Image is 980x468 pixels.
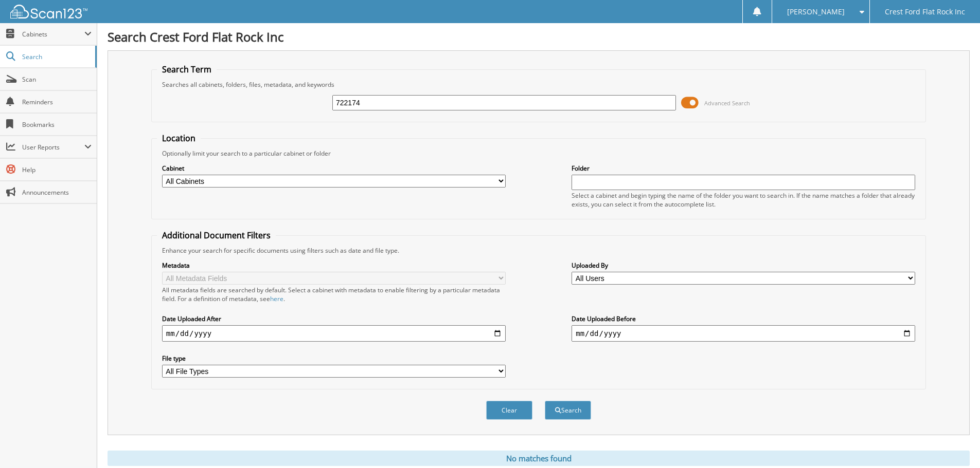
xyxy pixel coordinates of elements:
[10,5,87,18] img: scan123-logo-white.svg
[22,52,90,61] span: Search
[486,401,532,420] button: Clear
[108,28,970,45] h1: Search Crest Ford Flat Rock Inc
[162,164,506,173] label: Cabinet
[157,230,276,241] legend: Additional Document Filters
[157,80,920,89] div: Searches all cabinets, folders, files, metadata, and keywords
[22,143,84,152] span: User Reports
[157,149,920,158] div: Optionally limit your search to a particular cabinet or folder
[162,286,506,303] div: All metadata fields are searched by default. Select a cabinet with metadata to enable filtering b...
[787,9,845,15] span: [PERSON_NAME]
[22,30,84,39] span: Cabinets
[22,188,92,197] span: Announcements
[22,120,92,129] span: Bookmarks
[572,164,915,173] label: Folder
[157,64,217,75] legend: Search Term
[157,246,920,255] div: Enhance your search for specific documents using filters such as date and file type.
[162,314,506,323] label: Date Uploaded After
[885,9,965,15] span: Crest Ford Flat Rock Inc
[108,451,970,466] div: No matches found
[572,314,915,323] label: Date Uploaded Before
[572,325,915,342] input: end
[162,261,506,270] label: Metadata
[545,401,591,420] button: Search
[22,165,92,174] span: Help
[162,354,506,363] label: File type
[270,294,283,303] a: here
[157,133,201,144] legend: Location
[572,261,915,270] label: Uploaded By
[22,98,92,106] span: Reminders
[22,75,92,84] span: Scan
[162,325,506,342] input: start
[572,191,915,209] div: Select a cabinet and begin typing the name of the folder you want to search in. If the name match...
[704,99,750,107] span: Advanced Search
